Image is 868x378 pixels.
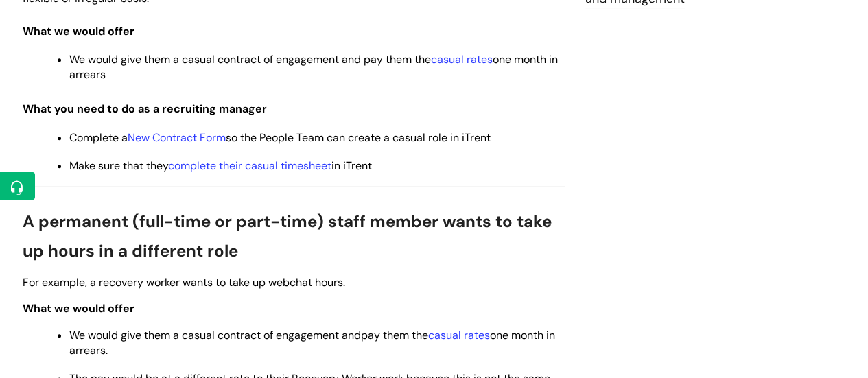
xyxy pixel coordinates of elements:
span: For example, a recovery worker wants to take up webchat hours. [23,275,345,290]
span: What you need to do as a recruiting manager [23,102,267,116]
span: A permanent (full-time or part-time) staff member wants to take up hours in a different role [23,211,552,261]
a: casual rates [431,52,493,67]
span: We would give them a casual contract of engagement and pay them the one month in arrears [69,52,558,82]
a: casual rates [428,328,490,342]
span: pay them the one month in arrears. [69,328,555,357]
a: New Contract Form [128,130,226,145]
span: What we would offer [23,24,134,38]
span: Complete a so the People Team can create a casual role in iTrent [69,130,491,145]
a: complete their casual timesheet [168,158,331,173]
span: Make sure that they in iTrent [69,158,372,173]
span: We would give them a casual contract of engagement and [69,328,555,357]
span: What we would offer [23,301,134,316]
